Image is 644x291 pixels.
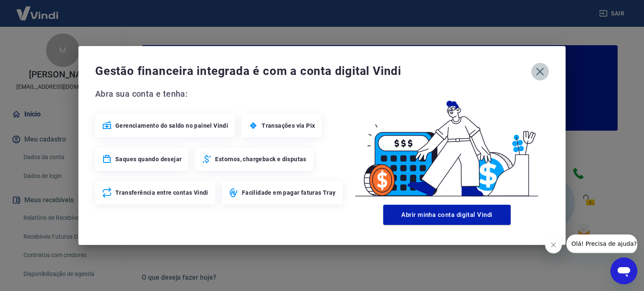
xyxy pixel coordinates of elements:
span: Transferência entre contas Vindi [115,188,208,197]
span: Transações via Pix [262,121,315,130]
span: Facilidade em pagar faturas Tray [242,188,336,197]
span: Estornos, chargeback e disputas [215,155,306,163]
span: Abra sua conta e tenha: [95,87,345,100]
span: Gestão financeira integrada é com a conta digital Vindi [95,63,531,80]
iframe: Fechar mensagem [545,237,563,255]
iframe: Botão para abrir a janela de mensagens [610,258,637,284]
iframe: Mensagem da empresa [566,234,637,254]
span: Gerenciamento do saldo no painel Vindi [115,121,228,130]
img: Good Billing [345,87,549,201]
span: Saques quando desejar [115,155,182,163]
button: Abrir minha conta digital Vindi [383,205,511,225]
